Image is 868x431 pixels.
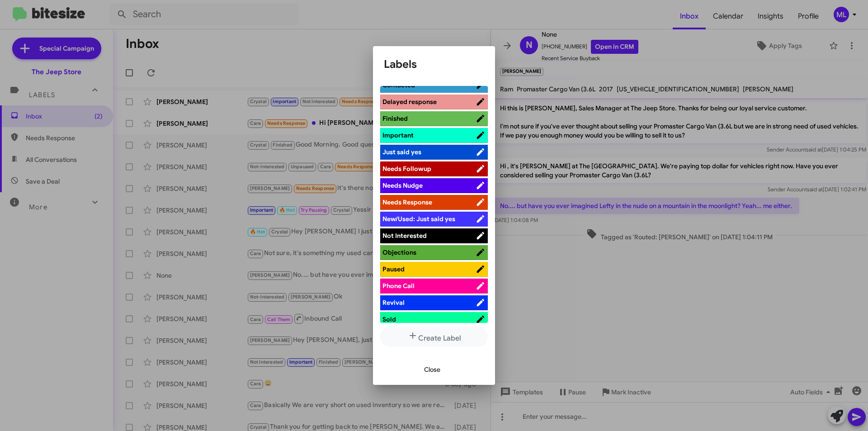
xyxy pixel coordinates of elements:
span: Close [424,361,440,378]
h1: Labels [384,57,484,71]
button: Create Label [380,327,488,347]
span: Needs Response [382,198,432,206]
span: Phone Call [382,282,415,290]
span: Just said yes [382,148,421,156]
span: Important [382,131,414,139]
span: New/Used: Just said yes [382,215,455,223]
span: Objections [382,248,416,256]
span: Needs Nudge [382,181,423,189]
span: Delayed response [382,98,437,106]
span: Needs Followup [382,165,431,173]
span: Finished [382,114,408,123]
span: Sold [382,315,396,323]
span: Contacted [382,81,415,89]
button: Close [417,361,448,378]
span: Not Interested [382,232,427,240]
span: Paused [382,265,405,273]
span: Revival [382,298,405,307]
